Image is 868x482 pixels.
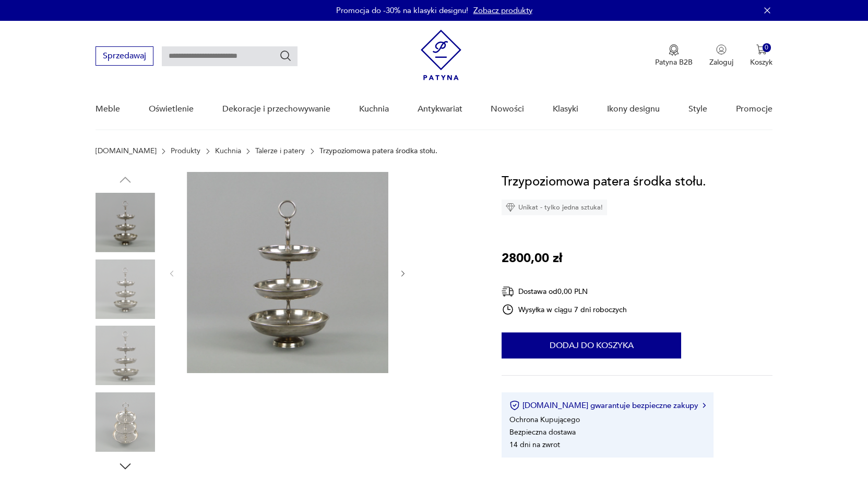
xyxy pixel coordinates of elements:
[502,200,607,215] div: Unikat - tylko jedna sztuka!
[502,285,627,298] div: Dostawa od 0,00 PLN
[709,44,733,67] button: Zaloguj
[149,89,194,129] a: Oświetlenie
[96,147,157,155] a: [DOMAIN_NAME]
[421,30,461,80] img: Patyna - sklep z meblami i dekoracjami vintage
[502,249,562,268] p: 2800,00 zł
[319,147,437,155] p: Trzypoziomowa patera środka stołu.
[709,57,733,67] p: Zaloguj
[96,193,155,252] img: Zdjęcie produktu Trzypoziomowa patera środka stołu.
[473,5,532,16] a: Zobacz produkty
[655,44,693,67] button: Patyna B2B
[502,303,627,316] div: Wysyłka w ciągu 7 dni roboczych
[688,89,707,129] a: Style
[756,44,767,55] img: Ikona koszyka
[359,89,389,129] a: Kuchnia
[96,326,155,385] img: Zdjęcie produktu Trzypoziomowa patera środka stołu.
[763,43,771,52] div: 0
[96,89,120,129] a: Meble
[506,203,515,212] img: Ikona diamentu
[703,403,706,408] img: Ikona strzałki w prawo
[491,89,524,129] a: Nowości
[222,89,330,129] a: Dekoracje i przechowywanie
[187,172,388,373] img: Zdjęcie produktu Trzypoziomowa patera środka stołu.
[502,332,681,359] button: Dodaj do koszyka
[716,44,727,55] img: Ikonka użytkownika
[669,44,679,56] img: Ikona medalu
[279,50,292,62] button: Szukaj
[96,46,153,66] button: Sprzedawaj
[607,89,660,129] a: Ikony designu
[502,285,514,298] img: Ikona dostawy
[502,172,706,192] h1: Trzypoziomowa patera środka stołu.
[96,392,155,452] img: Zdjęcie produktu Trzypoziomowa patera środka stołu.
[509,427,576,437] li: Bezpieczna dostawa
[736,89,772,129] a: Promocje
[96,259,155,319] img: Zdjęcie produktu Trzypoziomowa patera środka stołu.
[171,147,200,155] a: Produkty
[509,415,580,425] li: Ochrona Kupującego
[750,57,772,67] p: Koszyk
[509,400,520,411] img: Ikona certyfikatu
[509,440,560,450] li: 14 dni na zwrot
[553,89,578,129] a: Klasyki
[96,53,153,60] a: Sprzedawaj
[336,5,468,16] p: Promocja do -30% na klasyki designu!
[255,147,305,155] a: Talerze i patery
[215,147,241,155] a: Kuchnia
[750,44,772,67] button: 0Koszyk
[418,89,462,129] a: Antykwariat
[509,400,705,411] button: [DOMAIN_NAME] gwarantuje bezpieczne zakupy
[655,57,693,67] p: Patyna B2B
[655,44,693,67] a: Ikona medaluPatyna B2B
